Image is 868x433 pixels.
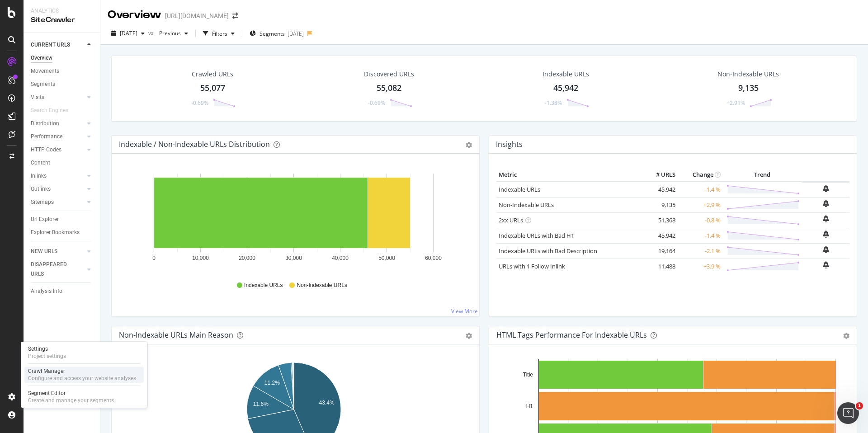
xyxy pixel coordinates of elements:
a: Analysis Info [31,287,94,296]
div: Url Explorer [31,215,59,224]
div: [DATE] [288,30,304,38]
a: SettingsProject settings [24,344,144,361]
td: -0.8 % [678,212,723,228]
div: Visits [31,93,44,102]
text: 40,000 [332,255,349,261]
td: -1.4 % [678,228,723,243]
td: +3.9 % [678,259,723,274]
text: 11.2% [264,380,280,386]
text: 43.4% [319,400,335,406]
div: DISAPPEARED URLS [31,260,76,279]
a: Content [31,158,94,168]
div: Non-Indexable URLs Main Reason [119,330,233,339]
td: 19,164 [642,243,678,259]
div: Segments [31,80,55,89]
div: -1.38% [545,99,562,107]
div: 9,135 [738,82,759,94]
a: Non-Indexable URLs [499,201,554,209]
a: Inlinks [31,171,85,181]
div: Overview [31,53,52,63]
div: gear [466,333,472,339]
a: HTTP Codes [31,145,85,155]
a: Indexable URLs [499,185,540,193]
text: 11.6% [253,401,269,407]
a: Sitemaps [31,198,85,207]
div: Analytics [31,7,93,15]
span: 1 [856,402,863,409]
td: 45,942 [642,228,678,243]
a: Url Explorer [31,215,94,224]
div: -0.69% [368,99,385,107]
span: Segments [259,30,285,38]
a: Overview [31,53,94,63]
div: Movements [31,66,59,76]
td: 45,942 [642,182,678,198]
button: Segments[DATE] [246,26,307,41]
span: Indexable URLs [244,282,283,289]
div: Search Engines [31,106,68,115]
div: arrow-right-arrow-left [232,13,238,19]
button: Filters [199,26,238,41]
div: Sitemaps [31,198,54,207]
svg: A chart. [119,168,469,273]
a: Segments [31,80,94,89]
a: CURRENT URLS [31,40,85,50]
text: 60,000 [425,255,442,261]
div: NEW URLS [31,247,57,256]
a: 2xx URLs [499,216,523,224]
div: +2.91% [726,99,745,107]
button: [DATE] [108,26,148,41]
a: Crawl ManagerConfigure and access your website analyses [24,367,144,383]
div: Indexable / Non-Indexable URLs Distribution [119,140,270,149]
text: 10,000 [192,255,209,261]
a: Performance [31,132,85,141]
div: 45,942 [553,82,578,94]
span: Non-Indexable URLs [297,282,347,289]
div: 55,082 [377,82,401,94]
div: gear [466,142,472,148]
div: [URL][DOMAIN_NAME] [165,11,229,20]
a: Outlinks [31,184,85,194]
div: Filters [212,30,227,38]
div: -0.69% [191,99,208,107]
button: Previous [156,26,192,41]
td: 9,135 [642,197,678,212]
div: SiteCrawler [31,15,93,25]
div: bell-plus [823,215,829,222]
div: bell-plus [823,200,829,207]
a: Visits [31,93,85,102]
div: Create and manage your segments [28,397,114,404]
a: Explorer Bookmarks [31,228,94,237]
td: -1.4 % [678,182,723,198]
text: 50,000 [378,255,395,261]
a: URLs with 1 Follow Inlink [499,262,565,270]
th: # URLS [642,168,678,182]
div: Segment Editor [28,390,114,397]
span: vs [148,29,156,37]
h4: Insights [496,138,523,151]
div: Indexable URLs [542,70,589,79]
a: Segment EditorCreate and manage your segments [24,389,144,405]
a: Distribution [31,119,85,128]
td: +2.9 % [678,197,723,212]
a: Indexable URLs with Bad Description [499,247,597,255]
td: 11,488 [642,259,678,274]
div: bell-plus [823,231,829,238]
div: Performance [31,132,62,141]
span: Previous [156,29,181,37]
a: Search Engines [31,106,77,115]
div: Non-Indexable URLs [717,70,779,79]
div: bell-plus [823,185,829,192]
iframe: Intercom live chat [837,402,859,424]
text: 20,000 [239,255,255,261]
a: View More [451,307,478,315]
div: 55,077 [200,82,225,94]
div: Inlinks [31,171,47,181]
div: Crawled URLs [192,70,233,79]
div: Distribution [31,119,59,128]
div: Analysis Info [31,287,62,296]
text: H1 [526,403,533,409]
div: bell-plus [823,261,829,268]
div: Explorer Bookmarks [31,228,80,237]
